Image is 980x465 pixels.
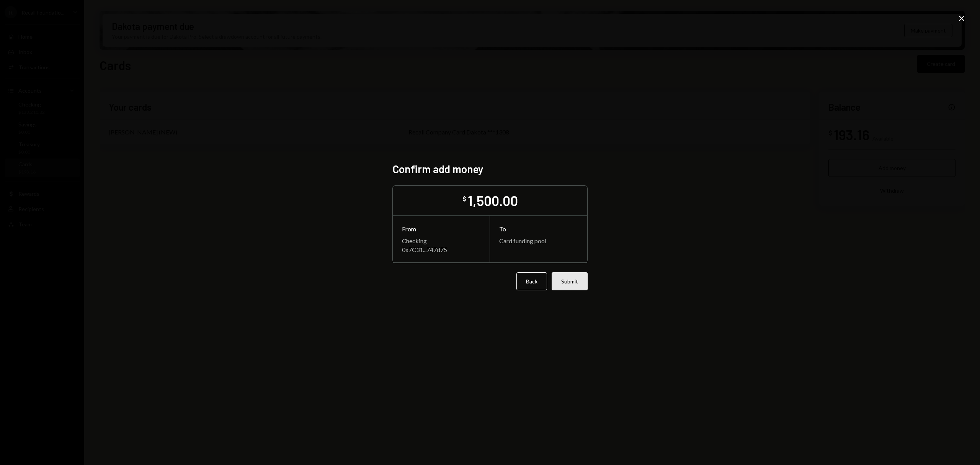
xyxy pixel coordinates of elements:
div: Checking [402,237,480,244]
div: 0x7C31...747d75 [402,246,480,253]
div: Card funding pool [499,237,578,244]
div: To [499,225,578,232]
button: Back [516,272,547,290]
div: $ [462,195,466,203]
h2: Confirm add money [392,162,588,177]
div: 1,500.00 [468,192,518,209]
button: Submit [552,272,588,290]
div: From [402,225,480,232]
